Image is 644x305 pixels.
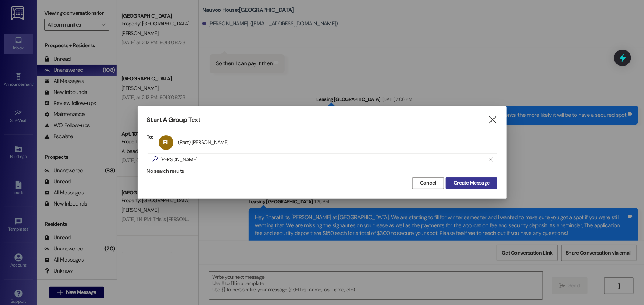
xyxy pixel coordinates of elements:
i:  [488,116,497,124]
button: Cancel [412,177,444,189]
i:  [149,155,161,163]
h3: To: [147,133,154,140]
i:  [489,157,493,162]
div: No search results [147,167,497,175]
button: Create Message [446,177,497,189]
button: Clear text [485,154,497,165]
input: Search for any contact or apartment [161,154,485,165]
span: Create Message [454,179,489,187]
div: (Past) [PERSON_NAME] [178,139,228,146]
span: EL [163,139,169,146]
span: Cancel [420,179,436,187]
h3: Start A Group Text [147,116,201,124]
